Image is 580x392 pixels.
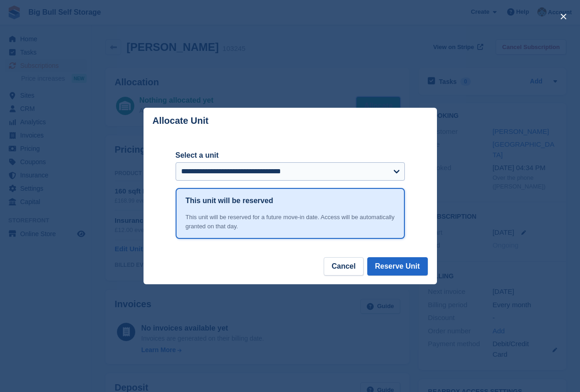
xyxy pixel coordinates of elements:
[556,9,571,24] button: close
[176,150,405,161] label: Select a unit
[324,257,363,276] button: Cancel
[153,116,209,126] p: Allocate Unit
[186,195,273,206] h1: This unit will be reserved
[367,257,428,276] button: Reserve Unit
[186,213,395,231] div: This unit will be reserved for a future move-in date. Access will be automatically granted on tha...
